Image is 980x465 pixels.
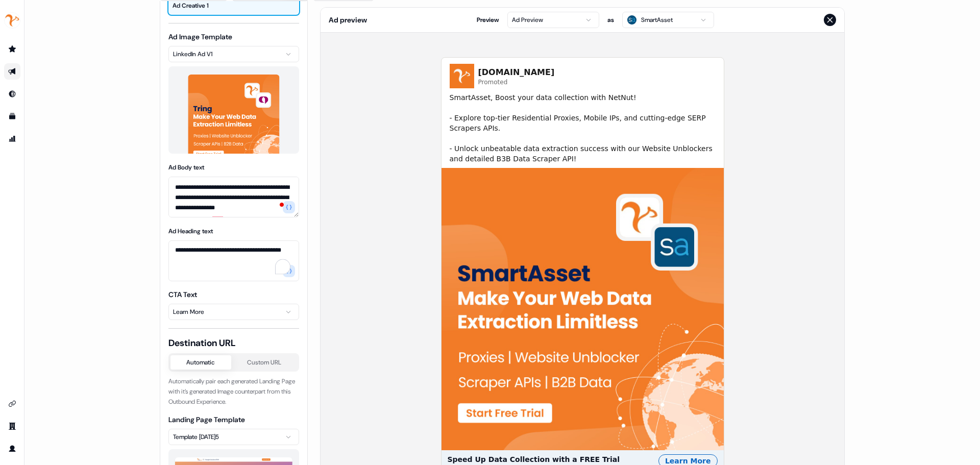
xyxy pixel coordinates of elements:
span: Speed Up Data Collection with a FREE Trial [448,454,620,464]
span: [DOMAIN_NAME] [478,66,555,79]
button: Custom URL [231,355,298,370]
label: Ad Image Template [168,32,232,41]
span: SmartAsset, Boost your data collection with NetNut! - Explore top-tier Residential Proxies, Mobil... [450,92,716,164]
span: Ad preview [329,15,367,25]
a: Go to prospects [4,41,20,57]
a: Go to team [4,418,20,434]
button: Close preview [824,14,836,26]
span: Destination URL [168,337,299,349]
a: Go to integrations [4,396,20,412]
span: as [607,15,614,25]
label: Landing Page Template [168,415,245,424]
label: Ad Body text [168,163,204,172]
span: Preview [477,15,499,25]
span: Promoted [478,79,555,86]
button: Automatic [170,355,231,370]
a: Go to profile [4,440,20,457]
textarea: To enrich screen reader interactions, please activate Accessibility in Grammarly extension settings [168,240,299,281]
a: Go to templates [4,108,20,125]
a: Go to Inbound [4,86,20,102]
a: Go to attribution [4,131,20,147]
label: CTA Text [168,290,197,299]
textarea: To enrich screen reader interactions, please activate Accessibility in Grammarly extension settings [168,177,299,217]
span: Automatically pair each generated Landing Page with it’s generated Image counterpart from this Ou... [168,377,295,406]
a: Go to outbound experience [4,63,20,80]
label: Ad Heading text [168,227,213,235]
span: Ad Creative 1 [173,1,295,11]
